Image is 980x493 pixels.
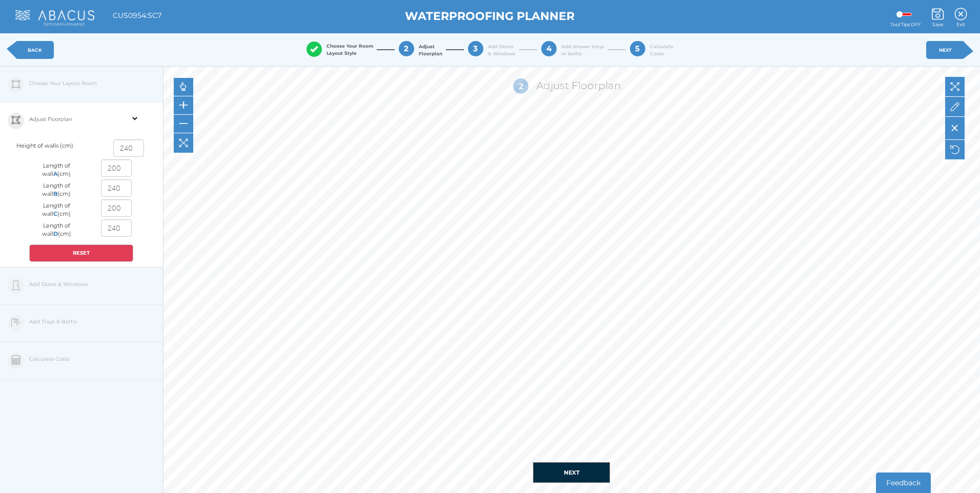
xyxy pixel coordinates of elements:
img: move-icon.png [950,82,959,91]
span: Layout Style [326,50,357,56]
span: Save [931,22,944,28]
span: Tool Tips OFF [890,22,921,28]
h1: WATERPROOFING PLANNER [176,10,804,23]
b: A [53,170,57,177]
span: Add Doors & Windows [488,43,516,57]
button: 3 Add Doors& Windows [456,29,527,70]
button: RESET [29,244,133,262]
button: 2 AdjustFloorplan [387,29,454,70]
div: Pan Floorplan [174,78,193,96]
b: B [53,190,57,197]
img: reset-icon.png [950,145,959,154]
span: Add shower trays or baths [561,43,604,57]
b: D [53,230,58,237]
label: Guide [899,13,912,16]
span: Length of wall (cm) [42,202,71,217]
div: Center Floorplan [174,133,193,153]
span: Adjust Floorplan [29,102,72,136]
button: Feedback [876,473,931,493]
div: Zoom out [174,115,193,133]
div: Zoom in [174,96,193,115]
img: zoom-out-icon.png [179,119,188,128]
a: NEXT [926,41,965,59]
a: Exit [954,3,967,27]
img: draw-icon.png [950,102,959,111]
span: Choose Your Room [326,43,373,56]
b: C [53,210,57,217]
div: Draw wall [945,97,965,117]
div: Move wall [945,77,965,97]
span: Exit [954,22,967,28]
img: Save [931,8,944,20]
span: Calculate Costs [650,43,673,57]
span: Length of wall (cm) [42,182,71,197]
div: Reset floorplan [945,140,965,160]
img: delete-icon.png [951,123,958,133]
div: Delete wall [945,117,965,140]
span: Length of wall (cm) [42,222,71,237]
img: zoom-in-icon.png [179,100,188,110]
button: NEXT [533,462,610,483]
span: Height of walls (cm) [16,142,73,149]
span: Length of wall (cm) [42,162,71,177]
img: Exit [954,8,967,20]
h1: CUS0954:SC7 [113,12,161,19]
button: 4 Add shower traysor baths [529,29,616,70]
img: move-icon.png [179,138,188,148]
span: Adjust Floorplan [419,43,442,57]
button: 5 CalculateCosts [618,29,685,70]
button: Choose Your Room Layout Style [295,30,384,70]
img: stage-2-icon.png [11,115,21,125]
a: BACK [15,41,54,59]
